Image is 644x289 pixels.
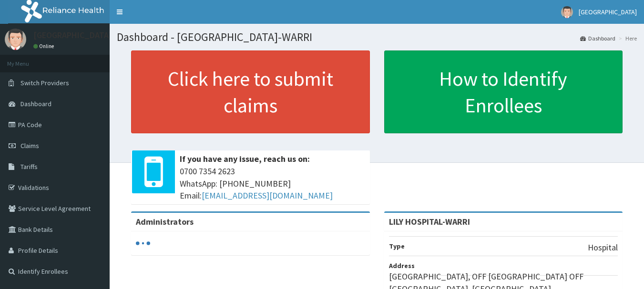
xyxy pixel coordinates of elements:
a: Dashboard [580,34,615,42]
span: 0700 7354 2623 WhatsApp: [PHONE_NUMBER] Email: [180,165,365,202]
b: Address [389,261,415,270]
span: Tariffs [20,162,38,171]
p: Hospital [588,241,618,254]
b: If you have any issue, reach us on: [180,153,310,164]
span: Dashboard [20,100,51,108]
span: Switch Providers [20,79,69,87]
h1: Dashboard - [GEOGRAPHIC_DATA]-WARRI [117,31,637,43]
a: Click here to submit claims [131,50,370,133]
b: Administrators [136,216,194,227]
li: Here [616,34,637,42]
img: User Image [561,6,573,18]
a: Online [33,43,56,50]
span: Claims [20,141,39,150]
svg: audio-loading [136,236,150,250]
strong: LILY HOSPITAL-WARRI [389,216,470,227]
span: [GEOGRAPHIC_DATA] [579,8,637,16]
a: [EMAIL_ADDRESS][DOMAIN_NAME] [202,190,333,201]
b: Type [389,242,405,250]
a: How to Identify Enrollees [384,50,623,133]
img: User Image [5,29,26,50]
p: [GEOGRAPHIC_DATA] [33,31,112,40]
